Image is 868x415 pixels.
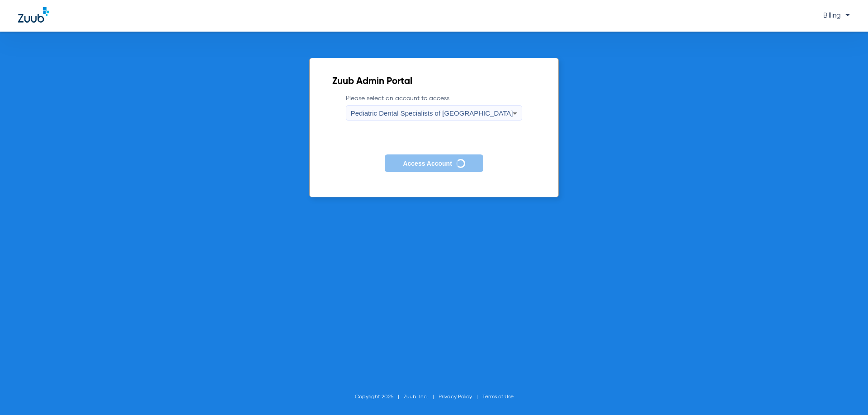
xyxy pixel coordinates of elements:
[18,7,49,23] img: Zuub Logo
[823,372,868,415] iframe: Chat Widget
[823,12,850,19] span: Billing
[351,109,513,117] span: Pediatric Dental Specialists of [GEOGRAPHIC_DATA]
[385,154,483,172] button: Access Account
[439,394,472,400] a: Privacy Policy
[403,160,452,167] span: Access Account
[355,392,404,401] li: Copyright 2025
[346,94,523,121] label: Please select an account to access
[332,77,536,86] h2: Zuub Admin Portal
[482,394,514,400] a: Terms of Use
[404,392,439,401] li: Zuub, Inc.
